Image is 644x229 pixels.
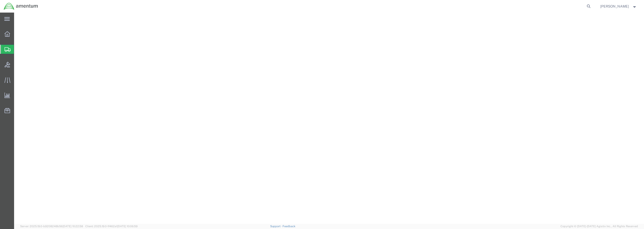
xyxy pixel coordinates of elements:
span: Derrick Gory [600,4,629,9]
a: Support [270,225,283,228]
button: [PERSON_NAME] [600,3,637,9]
img: logo [4,3,38,10]
span: [DATE] 10:22:58 [63,225,83,228]
span: Client: 2025.19.0-1f462a1 [85,225,138,228]
span: [DATE] 10:06:59 [117,225,138,228]
a: Feedback [283,225,295,228]
iframe: FS Legacy Container [14,13,644,224]
span: Copyright © [DATE]-[DATE] Agistix Inc., All Rights Reserved [560,224,638,228]
span: Server: 2025.19.0-b9208248b56 [20,225,83,228]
